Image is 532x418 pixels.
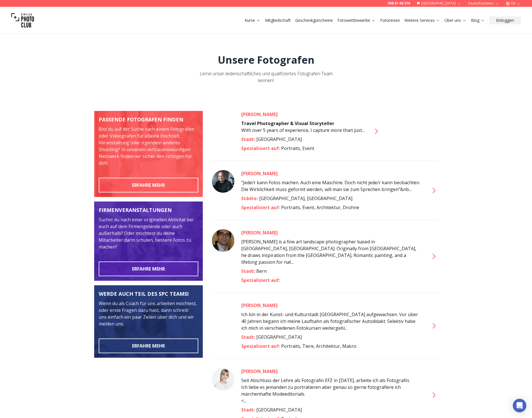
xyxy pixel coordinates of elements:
[388,1,410,6] a: 058 51 00 270
[99,300,197,327] span: Wenn du als Coach für uns arbeiten möchtest, oder erste Fragen dazu hast, dann schreib' uns einfa...
[241,229,422,236] a: [PERSON_NAME]
[242,16,263,24] button: Kurse
[11,9,34,32] img: Swiss photo club
[212,229,234,252] img: Andrea Sanchini
[99,261,198,276] button: ERFAHRE MEHR
[402,16,442,24] button: Weitere Services
[99,178,198,192] button: ERFAHRE MEHR
[241,406,422,413] div: [GEOGRAPHIC_DATA]
[471,18,485,23] a: Blog
[241,334,256,340] span: Stadt :
[378,16,402,24] button: Fotoreisen
[469,16,487,24] button: Blog
[241,239,416,265] span: [PERSON_NAME] is a fine art landscape photographer based in [GEOGRAPHIC_DATA], [GEOGRAPHIC_DATA]....
[241,407,256,413] span: Stadt :
[241,268,256,274] span: Stadt :
[241,377,422,384] p: Seit Abschluss der Lehre als Fotografin EFZ in [DATE], arbeite ich als Fotografin.
[337,18,376,23] a: Fotowettbewerbe
[241,302,422,309] a: [PERSON_NAME]
[241,368,422,375] a: [PERSON_NAME]
[99,206,198,214] div: FIRMENVERANSTALTUNGEN
[212,368,234,391] img: Anja Wurm
[293,16,335,24] button: Geschenkgutscheine
[94,202,203,281] img: Meet the team
[335,16,378,24] button: Fotowettbewerbe
[94,285,203,358] img: Meet the team
[99,338,198,353] button: ERFAHRE MEHR
[445,18,466,23] a: Über uns
[241,195,422,202] div: [GEOGRAPHIC_DATA], [GEOGRAPHIC_DATA]
[241,120,365,133] span: With over 5 years of experience, I capture more than just...
[241,111,365,118] a: [PERSON_NAME]
[241,170,422,177] a: [PERSON_NAME]
[94,111,203,197] img: Meet the team
[241,145,365,152] div: Portraits, Event
[99,290,198,298] div: WERDE AUCH TEIL DES SPC TEAMS!
[241,311,418,331] span: Ich bin in der Kunst- und Kulturstadt [GEOGRAPHIC_DATA] aufgewachsen. Vor über 40 Jahren begann i...
[263,16,293,24] button: Mitgliedschaft
[241,277,280,283] span: Spezialisiert auf :
[241,268,422,275] div: Bern
[265,18,291,23] a: Mitgliedschaft
[241,204,281,211] span: Spezialisiert auf :
[241,334,422,340] div: [GEOGRAPHIC_DATA]
[99,216,193,250] span: Suchst du nach einer originellen Aktivität bei euch auf dem Firmengelände oder auch außerhalb? Od...
[99,126,194,166] span: Bist du auf der Suche nach einem Fotografen oder Videografen für (d)eine Hochzeit, Veranstaltung ...
[241,136,256,142] span: Stadt :
[513,399,526,412] div: Open Intercom Messenger
[241,136,365,143] div: [GEOGRAPHIC_DATA]
[99,115,198,123] div: PASSENDE FOTOGRAFEN FINDEN
[245,18,260,23] a: Kurse
[404,18,440,23] a: Weitere Services
[380,18,400,23] a: Fotoreisen
[94,111,203,197] a: Meet the teamPASSENDE FOTOGRAFEN FINDENBist du auf der Suche nach einem Fotografen oder Videograf...
[241,120,334,127] strong: Travel Photographer & Visual Storyteller
[489,16,521,24] button: Einloggen
[241,384,422,397] p: Ich liebe es jemanden zu porträtieren aber genau so gerne fotografiere ich märchenhafte Modeedito...
[241,179,420,192] span: "Jede/r kann Fotos machen. Auch eine Maschine. Doch nicht jede/r kann beobachten. Die Wirklichkei...
[212,302,234,325] img: Andreas Masche
[241,195,259,202] span: Städte :
[94,285,203,358] a: Meet the teamWERDE AUCH TEIL DES SPC TEAMS!Wenn du als Coach für uns arbeiten möchtest, oder erst...
[241,204,422,211] div: Portraits, Event, Architektur, Drohne
[241,377,422,404] span: <...
[212,111,234,134] img: Ana Uretii
[241,145,281,151] span: Spezialisiert auf :
[212,170,234,193] img: Andi Keller
[241,343,281,349] span: Spezialisiert auf :
[295,18,333,23] a: Geschenkgutscheine
[442,16,469,24] button: Über uns
[94,202,203,281] a: Meet the teamFIRMENVERANSTALTUNGENSuchst du nach einer originellen Aktivität bei euch auf dem Fir...
[241,343,422,350] div: Portraits, Tiere, Architektur, Makro
[218,54,315,66] h1: Unsere Fotografen
[200,70,333,83] span: Lerne unser leidenschaftliches und qualifiziertes Fotografen-Team kennen!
